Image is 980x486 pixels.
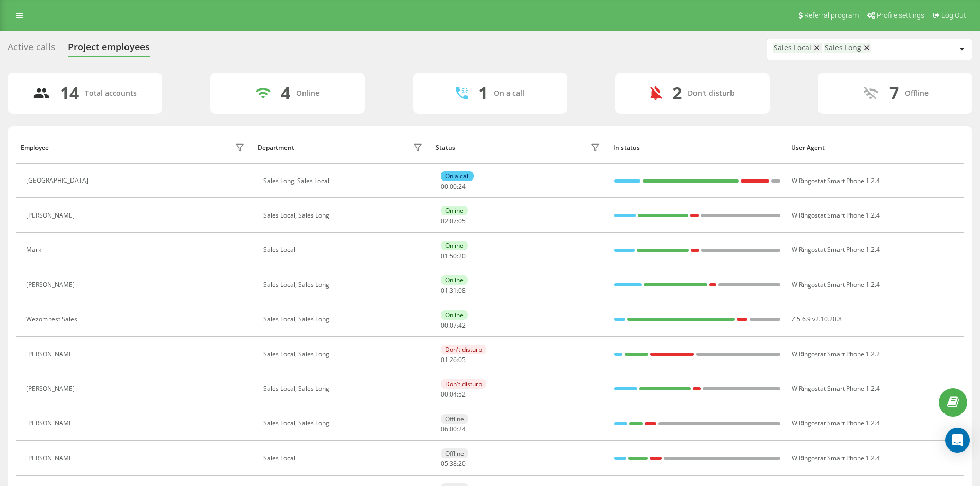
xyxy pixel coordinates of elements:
div: Mark [26,246,44,254]
div: Active calls [8,42,56,58]
span: W Ringostat Smart Phone 1.2.4 [792,280,880,289]
div: Status [436,144,455,151]
span: 04 [450,390,457,399]
div: [PERSON_NAME] [26,385,77,392]
div: Sales Local, Sales Long [263,385,425,392]
div: Don't disturb [441,379,486,389]
div: On a call [494,89,524,98]
div: : : [441,183,466,190]
div: : : [441,391,466,398]
span: 00 [441,321,448,330]
div: In status [613,144,781,151]
div: [GEOGRAPHIC_DATA] [26,177,91,184]
div: Project employees [68,42,150,58]
div: : : [441,356,466,364]
div: 1 [478,83,488,103]
div: On a call [441,171,474,181]
div: Sales Local [263,246,425,254]
div: Sales Local, Sales Long [263,316,425,323]
span: 00 [450,425,457,434]
span: 08 [458,286,466,295]
span: 07 [450,217,457,225]
span: Profile settings [877,11,924,20]
div: Wezom test Sales [26,316,80,323]
div: Online [441,206,468,215]
div: Department [258,144,294,151]
div: Sales Local, Sales Long [263,420,425,427]
div: 14 [60,83,79,103]
span: 38 [450,459,457,468]
div: Offline [441,414,468,424]
div: Employee [21,144,49,151]
span: 31 [450,286,457,295]
div: Don't disturb [441,345,486,354]
span: 50 [450,251,457,260]
div: Online [441,275,468,285]
div: Offline [441,448,468,458]
span: 01 [441,355,448,364]
div: Online [296,89,319,98]
div: : : [441,253,466,260]
div: [PERSON_NAME] [26,455,77,462]
div: Sales Local [263,455,425,462]
div: Offline [905,89,929,98]
div: : : [441,426,466,433]
span: W Ringostat Smart Phone 1.2.2 [792,350,880,358]
div: Online [441,241,468,250]
span: 06 [441,425,448,434]
div: : : [441,287,466,294]
span: 05 [458,355,466,364]
span: 02 [441,217,448,225]
span: 52 [458,390,466,399]
span: 01 [441,251,448,260]
div: Sales Local [774,44,811,52]
div: Open Intercom Messenger [945,428,970,453]
div: Sales Local, Sales Long [263,351,425,358]
span: 20 [458,251,466,260]
span: 26 [450,355,457,364]
div: [PERSON_NAME] [26,351,77,358]
div: Don't disturb [688,89,735,98]
span: 42 [458,321,466,330]
span: 00 [441,390,448,399]
span: 01 [441,286,448,295]
div: : : [441,322,466,329]
div: Sales Local, Sales Long [263,281,425,289]
div: : : [441,460,466,467]
div: 4 [281,83,290,103]
span: W Ringostat Smart Phone 1.2.4 [792,419,880,427]
div: Total accounts [85,89,137,98]
div: 2 [672,83,682,103]
div: [PERSON_NAME] [26,420,77,427]
span: W Ringostat Smart Phone 1.2.4 [792,176,880,185]
span: 24 [458,425,466,434]
span: 07 [450,321,457,330]
div: 7 [889,83,899,103]
div: Sales Long, Sales Local [263,177,425,185]
div: [PERSON_NAME] [26,212,77,219]
div: : : [441,218,466,225]
div: [PERSON_NAME] [26,281,77,289]
div: Sales Local, Sales Long [263,212,425,219]
span: Z 5.6.9 v2.10.20.8 [792,315,842,323]
span: 20 [458,459,466,468]
span: 05 [458,217,466,225]
div: User Agent [791,144,959,151]
span: Log Out [941,11,966,20]
span: W Ringostat Smart Phone 1.2.4 [792,245,880,254]
span: W Ringostat Smart Phone 1.2.4 [792,454,880,462]
span: 00 [450,182,457,191]
div: Sales Long [825,44,861,52]
span: 05 [441,459,448,468]
span: Referral program [804,11,859,20]
span: 00 [441,182,448,191]
span: W Ringostat Smart Phone 1.2.4 [792,384,880,393]
div: Online [441,310,468,320]
span: 24 [458,182,466,191]
span: W Ringostat Smart Phone 1.2.4 [792,211,880,220]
